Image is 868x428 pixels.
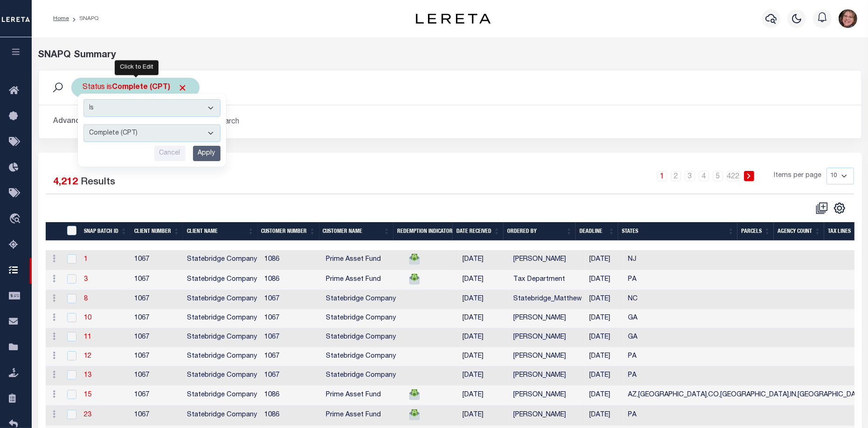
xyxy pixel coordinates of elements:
td: [DATE] [586,270,624,290]
a: TPS Requested [407,392,422,398]
td: Prime Asset Fund [322,270,400,290]
div: Status is [71,78,200,97]
td: [PERSON_NAME] [510,386,586,406]
input: Apply [193,146,220,161]
a: 4 [699,171,709,181]
td: [DATE] [586,386,624,406]
li: SNAPQ [69,14,98,23]
span: Click to Remove [178,83,188,93]
td: 1067 [131,328,183,347]
td: [DATE] [459,328,510,347]
td: Prime Asset Fund [322,250,400,270]
td: Statebridge Company [322,290,400,309]
a: 11 [84,334,91,340]
td: [DATE] [459,367,510,386]
td: Prime Asset Fund [322,386,400,406]
th: States: activate to sort column ascending [618,222,737,241]
td: Statebridge_Matthew [510,290,586,309]
td: [PERSON_NAME] [510,406,586,426]
td: Statebridge Company [183,386,261,406]
td: [DATE] [459,347,510,367]
span: Items per page [774,171,822,181]
td: Statebridge Company [183,270,261,290]
td: 1067 [261,328,322,347]
td: 1086 [261,386,322,406]
td: [DATE] [586,328,624,347]
a: 422 [727,171,740,181]
td: [PERSON_NAME] [510,309,586,328]
td: [PERSON_NAME] [510,250,586,270]
a: 23 [84,412,91,418]
td: 1067 [131,270,183,290]
a: 5 [713,171,723,181]
td: [PERSON_NAME] [510,328,586,347]
td: Statebridge Company [322,347,400,367]
th: SNAPBatchId [61,222,80,241]
td: [DATE] [459,309,510,328]
th: Customer Number: activate to sort column ascending [258,222,319,241]
a: 1 [84,256,88,263]
th: Client Number: activate to sort column ascending [131,222,183,241]
button: lbyrnes@lereta.net [839,9,857,28]
a: 13 [84,372,91,379]
td: 1067 [261,347,322,367]
td: 1067 [131,386,183,406]
th: Redemption Indicator [393,222,453,241]
td: [DATE] [459,290,510,309]
td: 1086 [261,250,322,270]
td: 1067 [131,367,183,386]
th: Tax Lines: activate to sort column ascending [824,222,863,241]
td: 1067 [261,367,322,386]
th: Ordered By: activate to sort column ascending [503,222,576,241]
td: [PERSON_NAME] [510,367,586,386]
th: SNAP BATCH ID: activate to sort column ascending [80,222,131,241]
td: 1067 [261,290,322,309]
td: [DATE] [459,386,510,406]
td: [DATE] [586,367,624,386]
td: 1086 [261,406,322,426]
td: [DATE] [459,250,510,270]
td: Statebridge Company [183,347,261,367]
i: travel_explore [9,213,24,225]
div: SNAPQ Summary [38,48,862,62]
td: [DATE] [586,347,624,367]
td: [DATE] [586,309,624,328]
td: 1086 [261,270,322,290]
td: Statebridge Company [183,406,261,426]
label: Results [81,175,116,190]
a: 2 [671,171,681,181]
a: 1 [657,171,667,181]
td: Statebridge Company [183,328,261,347]
a: 15 [84,392,91,398]
input: Cancel [154,146,186,161]
td: [DATE] [459,406,510,426]
a: 3 [685,171,695,181]
td: Statebridge Company [183,367,261,386]
td: Statebridge Company [183,290,261,309]
td: 1067 [131,290,183,309]
th: Parcels: activate to sort column ascending [737,222,774,241]
td: Statebridge Company [183,309,261,328]
div: Click to Edit [115,60,158,75]
td: Statebridge Company [322,328,400,347]
th: Deadline: activate to sort column ascending [576,222,618,241]
a: 10 [84,315,91,321]
a: TPS Requested [407,256,422,263]
span: 4,212 [54,177,78,187]
td: Statebridge Company [322,367,400,386]
a: TPS Requested [407,276,422,283]
td: 1067 [131,347,183,367]
a: TPS Requested [407,412,422,418]
th: Agency Count: activate to sort column ascending [774,222,824,241]
th: Client Name: activate to sort column ascending [183,222,257,241]
b: Complete (CPT) [112,84,188,91]
th: Customer Name: activate to sort column ascending [319,222,394,241]
td: 1067 [261,309,322,328]
td: [PERSON_NAME] [510,347,586,367]
td: Prime Asset Fund [322,406,400,426]
a: 12 [84,353,91,360]
td: [DATE] [586,290,624,309]
td: 1067 [131,250,183,270]
td: [DATE] [586,406,624,426]
th: Date Received: activate to sort column ascending [453,222,503,241]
